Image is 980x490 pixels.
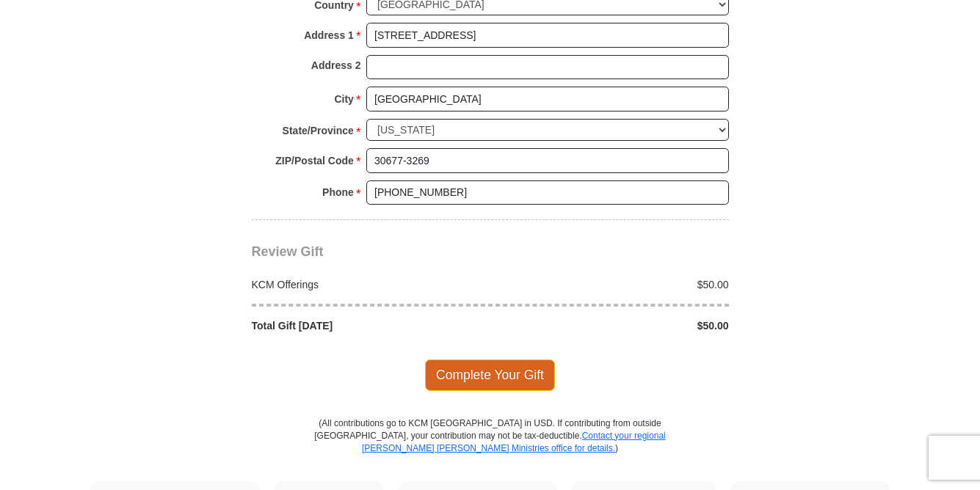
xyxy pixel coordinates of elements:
span: Review Gift [252,244,324,259]
a: Contact your regional [PERSON_NAME] [PERSON_NAME] Ministries office for details. [362,431,666,453]
strong: Address 1 [304,25,354,45]
p: (All contributions go to KCM [GEOGRAPHIC_DATA] in USD. If contributing from outside [GEOGRAPHIC_D... [314,417,667,481]
strong: State/Province [283,120,354,141]
strong: ZIP/Postal Code [275,150,354,171]
div: Total Gift [DATE] [244,318,490,333]
strong: City [334,89,353,109]
strong: Address 2 [311,55,361,76]
span: Complete Your Gift [425,359,555,390]
div: $50.00 [490,277,737,292]
div: $50.00 [490,318,737,333]
strong: Phone [322,182,354,202]
div: KCM Offerings [244,277,490,292]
